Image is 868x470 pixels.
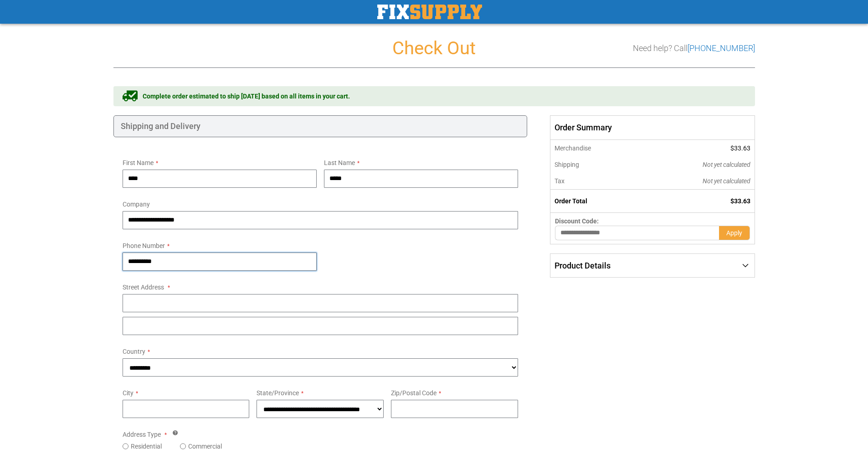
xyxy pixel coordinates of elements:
span: Order Summary [550,115,755,140]
span: Company [123,201,150,208]
a: store logo [377,5,482,19]
h3: Need help? Call [633,44,755,53]
span: $33.63 [730,197,750,205]
th: Merchandise [550,140,641,156]
span: $33.63 [730,145,750,152]
h1: Check Out [113,38,755,58]
span: Last Name [324,159,355,166]
div: Shipping and Delivery [113,115,528,137]
img: Fix Industrial Supply [377,5,482,19]
button: Apply [719,226,750,240]
span: Phone Number [123,242,165,249]
span: Country [123,348,145,355]
span: Not yet calculated [703,177,750,185]
span: Shipping [555,161,579,168]
span: Street Address [123,284,164,291]
span: Not yet calculated [703,161,750,168]
span: Complete order estimated to ship [DATE] based on all items in your cart. [143,92,350,101]
span: City [123,389,134,397]
span: Apply [726,229,742,237]
label: Residential [131,442,162,451]
span: State/Province [257,389,299,397]
strong: Order Total [555,197,587,205]
label: Commercial [188,442,222,451]
th: Tax [550,173,641,190]
span: First Name [123,159,154,166]
span: Address Type [123,431,161,438]
span: Zip/Postal Code [391,389,437,397]
span: Product Details [555,261,611,270]
span: Discount Code: [555,217,599,225]
a: [PHONE_NUMBER] [688,43,755,53]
